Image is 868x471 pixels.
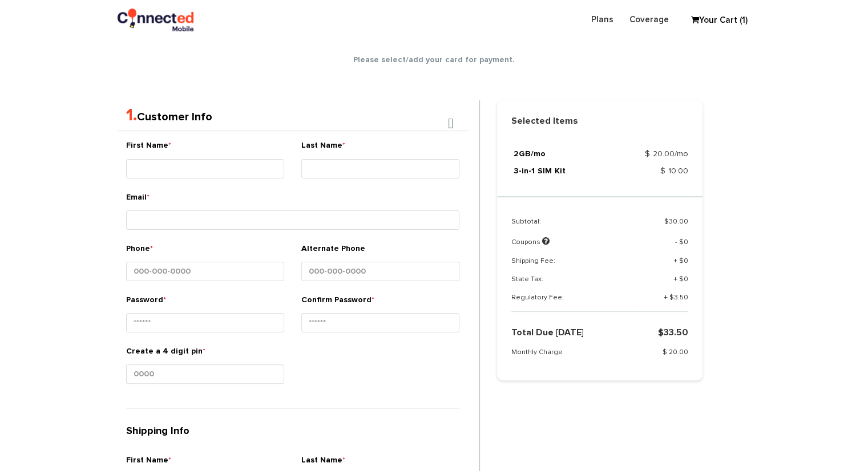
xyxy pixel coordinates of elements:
label: Password [126,294,166,311]
td: $ 20.00 [636,348,688,366]
label: Confirm Password [301,294,374,311]
strong: Selected Items [497,115,703,128]
strong: Total Due [DATE] [511,328,584,337]
label: First Name [126,454,171,471]
span: 3.50 [674,294,688,301]
input: 000-000-0000 [126,262,284,281]
input: 000-000-0000 [301,262,459,281]
a: 3-in-1 SIM Kit [514,167,566,175]
td: $ 20.00/mo [601,148,688,165]
label: Phone [126,243,153,259]
p: Please select/add your card for payment. [118,54,751,66]
td: + $ [632,293,688,312]
input: 0000 [126,364,284,384]
td: Coupons [511,235,632,256]
td: $ [632,217,688,235]
a: 2GB/mo [514,150,546,158]
td: Subtotal: [511,217,632,235]
a: 1.Customer Info [126,111,212,123]
td: + $ [632,257,688,275]
span: 0 [684,276,688,283]
strong: $ [658,328,688,337]
td: + $ [632,275,688,293]
h4: Shipping Info [118,426,468,449]
td: Regulatory Fee: [511,293,632,312]
td: Shipping Fee: [511,257,632,275]
td: State Tax: [511,275,632,293]
span: 0 [684,258,688,265]
label: Last Name [301,140,345,156]
td: - $ [632,235,688,256]
label: Create a 4 digit pin [126,346,205,362]
iframe: Chat Widget [736,339,868,471]
a: Plans [583,9,621,31]
label: First Name [126,140,171,156]
span: 0 [684,239,688,246]
td: Monthly Charge [511,348,636,366]
span: 1. [126,107,137,124]
label: Alternate Phone [301,243,365,259]
span: 33.50 [664,328,688,337]
span: 30.00 [669,218,688,225]
td: $ 10.00 [601,165,688,182]
label: Last Name [301,454,345,471]
a: Your Cart (1) [685,12,742,29]
a: Coverage [621,9,677,31]
label: Email [126,192,150,208]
